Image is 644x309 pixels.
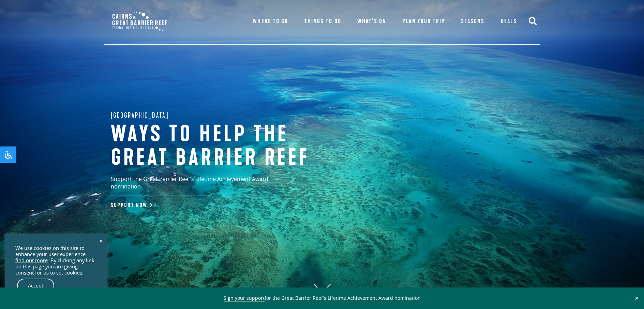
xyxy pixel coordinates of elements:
a: x [96,233,106,248]
a: Seasons [461,17,484,26]
a: Support Now [111,202,151,209]
a: Accept [17,279,54,293]
button: Close [633,295,641,301]
div: We use cookies on this site to enhance your user experience . By clicking any link on this page y... [15,245,97,276]
a: Where To Go [253,17,288,26]
a: What’s On [357,17,386,26]
a: find out more [15,257,48,264]
p: Support the Great Barrier Reef’s Lifetime Achievement Award nomination [111,175,298,196]
a: Things To Do [304,17,341,26]
h1: Ways to help the great barrier reef [111,123,336,170]
svg: Open Accessibility Panel [4,151,12,159]
a: Deals [501,17,517,27]
a: Sign your support [224,295,265,302]
img: CGBR-TNQ_dual-logo.svg [107,7,172,36]
a: Plan Your Trip [402,17,445,26]
span: [GEOGRAPHIC_DATA] [111,110,169,121]
span: for the Great Barrier Reef’s Lifetime Achievement Award nomination [224,295,421,302]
